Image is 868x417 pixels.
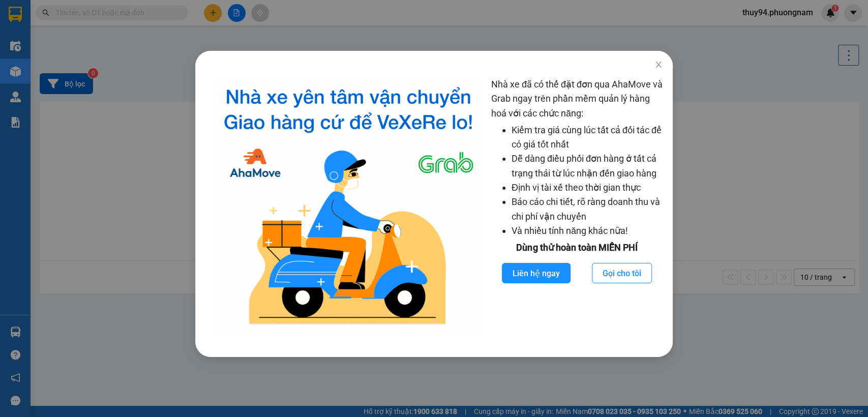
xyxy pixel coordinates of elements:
span: Liên hệ ngay [513,267,560,280]
span: Gọi cho tôi [603,267,641,280]
span: close [654,61,663,69]
li: Dễ dàng điều phối đơn hàng ở tất cả trạng thái từ lúc nhận đến giao hàng [512,152,663,181]
img: logo [214,77,483,332]
li: Báo cáo chi tiết, rõ ràng doanh thu và chi phí vận chuyển [512,195,663,224]
div: Dùng thử hoàn toàn MIỄN PHÍ [491,241,663,255]
button: Gọi cho tôi [592,263,652,283]
div: Nhà xe đã có thể đặt đơn qua AhaMove và Grab ngay trên phần mềm quản lý hàng hoá với các chức năng: [491,77,663,332]
li: Định vị tài xế theo thời gian thực [512,181,663,195]
button: Close [644,51,673,79]
li: Và nhiều tính năng khác nữa! [512,224,663,238]
button: Liên hệ ngay [502,263,571,283]
li: Kiểm tra giá cùng lúc tất cả đối tác để có giá tốt nhất [512,123,663,152]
